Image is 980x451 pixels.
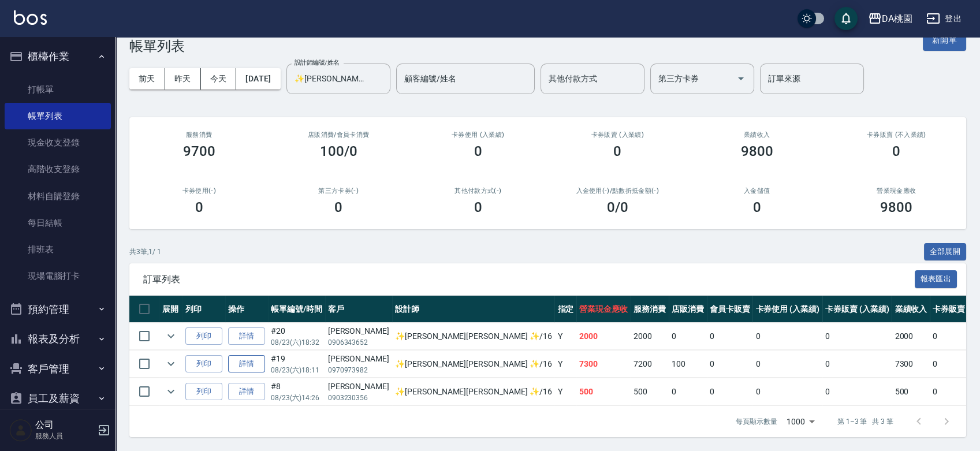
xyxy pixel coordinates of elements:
[328,337,389,348] p: 0906343652
[328,393,389,403] p: 0903230356
[631,296,669,323] th: 服務消費
[923,34,966,45] a: 新開單
[162,355,180,372] button: expand row
[268,351,325,378] td: #19
[707,378,753,405] td: 0
[576,378,631,405] td: 500
[143,131,255,139] h3: 服務消費
[5,183,111,210] a: 材料自購登錄
[268,378,325,405] td: #8
[185,383,222,401] button: 列印
[268,323,325,350] td: #20
[268,296,325,323] th: 帳單編號/時間
[195,199,203,215] h3: 0
[5,295,111,325] button: 預約管理
[669,296,707,323] th: 店販消費
[35,431,94,441] p: 服務人員
[669,323,707,350] td: 0
[392,351,554,378] td: ✨[PERSON_NAME][PERSON_NAME] ✨ /16
[613,143,621,159] h3: 0
[822,296,892,323] th: 卡券販賣 (入業績)
[631,378,669,405] td: 500
[753,199,761,215] h3: 0
[328,353,389,365] div: [PERSON_NAME]
[162,327,180,345] button: expand row
[752,296,822,323] th: 卡券使用 (入業績)
[631,323,669,350] td: 2000
[892,378,930,405] td: 500
[892,351,930,378] td: 7300
[183,143,215,159] h3: 9700
[271,393,322,403] p: 08/23 (六) 14:26
[9,419,32,442] img: Person
[182,296,225,323] th: 列印
[732,69,750,88] button: Open
[228,355,265,373] a: 詳情
[328,325,389,337] div: [PERSON_NAME]
[129,68,165,90] button: 前天
[283,187,395,195] h2: 第三方卡券(-)
[14,10,47,25] img: Logo
[554,351,576,378] td: Y
[392,296,554,323] th: 設計師
[328,381,389,393] div: [PERSON_NAME]
[201,68,237,90] button: 今天
[837,416,893,427] p: 第 1–3 筆 共 3 筆
[922,8,966,29] button: 登出
[752,378,822,405] td: 0
[143,274,915,285] span: 訂單列表
[185,355,222,373] button: 列印
[5,263,111,289] a: 現場電腦打卡
[392,323,554,350] td: ✨[PERSON_NAME][PERSON_NAME] ✨ /16
[923,29,966,51] button: 新開單
[392,378,554,405] td: ✨[PERSON_NAME][PERSON_NAME] ✨ /16
[5,129,111,156] a: 現金收支登錄
[334,199,342,215] h3: 0
[782,406,819,437] div: 1000
[562,131,674,139] h2: 卡券販賣 (入業績)
[631,351,669,378] td: 7200
[228,327,265,345] a: 詳情
[5,42,111,72] button: 櫃檯作業
[915,273,957,284] a: 報表匯出
[882,12,912,26] div: DA桃園
[915,270,957,288] button: 報表匯出
[129,247,161,257] p: 共 3 筆, 1 / 1
[892,296,930,323] th: 業績收入
[225,296,268,323] th: 操作
[841,187,953,195] h2: 營業現金應收
[5,103,111,129] a: 帳單列表
[736,416,777,427] p: 每頁顯示數量
[607,199,628,215] h3: 0 /0
[5,76,111,103] a: 打帳單
[295,58,340,67] label: 設計師編號/姓名
[236,68,280,90] button: [DATE]
[822,351,892,378] td: 0
[35,419,94,431] h5: 公司
[863,7,917,31] button: DA桃園
[325,296,392,323] th: 客戶
[576,351,631,378] td: 7300
[320,143,357,159] h3: 100/0
[576,323,631,350] td: 2000
[162,383,180,400] button: expand row
[669,378,707,405] td: 0
[752,323,822,350] td: 0
[554,323,576,350] td: Y
[283,131,395,139] h2: 店販消費 /會員卡消費
[5,324,111,354] button: 報表及分析
[271,365,322,375] p: 08/23 (六) 18:11
[422,187,534,195] h2: 其他付款方式(-)
[841,131,953,139] h2: 卡券販賣 (不入業績)
[701,187,813,195] h2: 入金儲值
[159,296,182,323] th: 展開
[834,7,858,30] button: save
[5,156,111,182] a: 高階收支登錄
[228,383,265,401] a: 詳情
[752,351,822,378] td: 0
[924,243,967,261] button: 全部展開
[5,210,111,236] a: 每日結帳
[701,131,813,139] h2: 業績收入
[892,143,900,159] h3: 0
[129,38,185,54] h3: 帳單列表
